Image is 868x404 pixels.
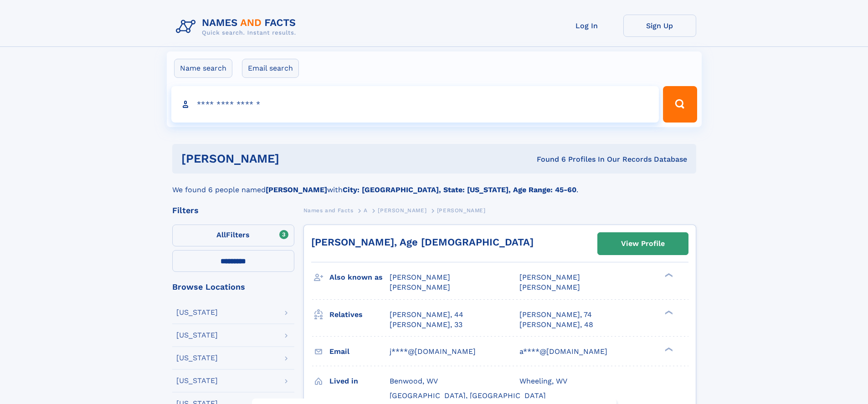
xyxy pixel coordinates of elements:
[176,332,218,339] div: [US_STATE]
[390,283,450,291] span: [PERSON_NAME]
[378,207,426,214] span: [PERSON_NAME]
[519,320,593,330] a: [PERSON_NAME], 48
[181,153,408,164] h1: [PERSON_NAME]
[242,59,299,78] label: Email search
[172,174,696,195] div: We found 6 people named with .
[663,309,673,315] div: ❯
[663,272,673,278] div: ❯
[343,185,576,194] b: City: [GEOGRAPHIC_DATA], State: [US_STATE], Age Range: 45-60
[329,373,390,389] h3: Lived in
[329,307,390,322] h3: Relatives
[663,346,673,352] div: ❯
[519,283,580,291] span: [PERSON_NAME]
[172,206,294,215] div: Filters
[172,15,303,39] img: Logo Names and Facts
[174,59,232,78] label: Name search
[550,15,623,37] a: Log In
[364,207,368,214] span: A
[598,233,688,255] a: View Profile
[303,205,354,216] a: Names and Facts
[329,344,390,359] h3: Email
[519,377,567,385] span: Wheeling, WV
[408,154,687,164] div: Found 6 Profiles In Our Records Database
[172,283,294,291] div: Browse Locations
[364,205,368,216] a: A
[437,207,486,214] span: [PERSON_NAME]
[519,273,580,281] span: [PERSON_NAME]
[390,320,462,330] a: [PERSON_NAME], 33
[623,15,696,37] a: Sign Up
[390,310,463,320] a: [PERSON_NAME], 44
[176,377,218,384] div: [US_STATE]
[390,377,438,385] span: Benwood, WV
[663,86,697,123] button: Search Button
[378,205,426,216] a: [PERSON_NAME]
[176,354,218,362] div: [US_STATE]
[266,185,327,194] b: [PERSON_NAME]
[171,86,659,123] input: search input
[172,225,294,246] label: Filters
[216,230,226,239] span: All
[176,309,218,316] div: [US_STATE]
[329,270,390,285] h3: Also known as
[621,233,665,254] div: View Profile
[311,236,534,248] a: [PERSON_NAME], Age [DEMOGRAPHIC_DATA]
[390,391,546,400] span: [GEOGRAPHIC_DATA], [GEOGRAPHIC_DATA]
[519,310,592,320] a: [PERSON_NAME], 74
[390,273,450,281] span: [PERSON_NAME]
